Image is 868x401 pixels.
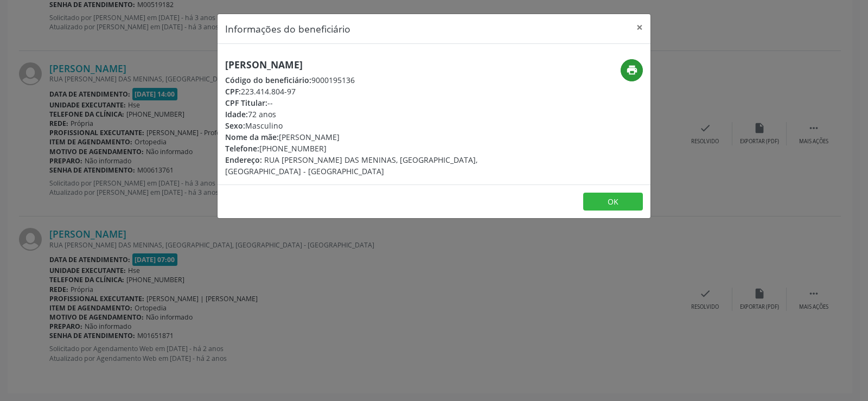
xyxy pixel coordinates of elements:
span: Código do beneficiário: [225,75,311,85]
div: 72 anos [225,109,499,120]
button: OK [583,193,643,211]
i: print [626,64,638,76]
button: Close [629,14,650,41]
span: CPF Titular: [225,98,267,108]
div: -- [225,97,499,109]
div: 9000195136 [225,74,499,86]
button: print [621,59,643,81]
span: Sexo: [225,120,245,131]
span: RUA [PERSON_NAME] DAS MENINAS, [GEOGRAPHIC_DATA], [GEOGRAPHIC_DATA] - [GEOGRAPHIC_DATA] [225,155,477,176]
div: [PHONE_NUMBER] [225,143,499,154]
span: Telefone: [225,143,259,154]
span: Nome da mãe: [225,132,279,142]
h5: Informações do beneficiário [225,22,350,36]
div: 223.414.804-97 [225,86,499,97]
span: Endereço: [225,155,262,165]
div: Masculino [225,120,499,131]
div: [PERSON_NAME] [225,131,499,143]
span: CPF: [225,86,241,97]
span: Idade: [225,109,248,119]
h5: [PERSON_NAME] [225,59,499,71]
